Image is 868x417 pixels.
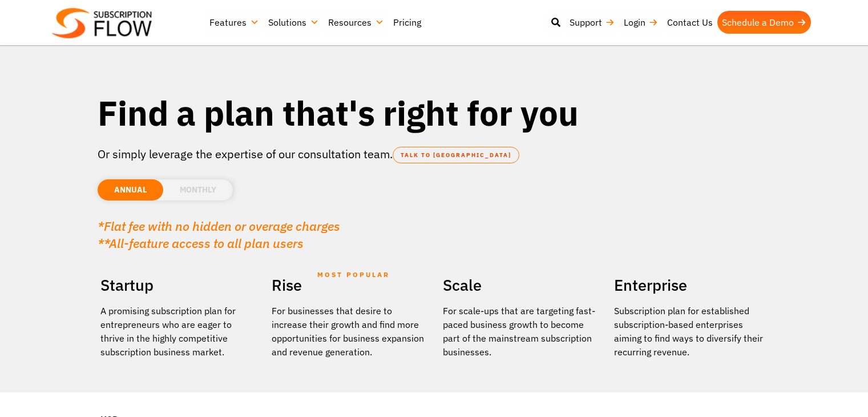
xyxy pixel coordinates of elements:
[717,11,811,34] a: Schedule a Demo
[205,11,264,34] a: Features
[98,91,771,134] h1: Find a plan that's right for you
[272,272,426,298] h2: Rise
[614,272,768,298] h2: Enterprise
[663,11,717,34] a: Contact Us
[264,11,324,34] a: Solutions
[565,11,619,34] a: Support
[98,179,163,201] li: ANNUAL
[163,179,233,201] li: MONTHLY
[317,262,390,288] span: MOST POPULAR
[272,304,426,359] div: For businesses that desire to increase their growth and find more opportunities for business expa...
[98,218,340,234] em: *Flat fee with no hidden or overage charges
[52,8,152,38] img: Subscriptionflow
[324,11,389,34] a: Resources
[98,146,771,163] p: Or simply leverage the expertise of our consultation team.
[100,304,255,359] p: A promising subscription plan for entrepreneurs who are eager to thrive in the highly competitive...
[614,304,768,359] p: Subscription plan for established subscription-based enterprises aiming to find ways to diversify...
[619,11,663,34] a: Login
[98,235,304,251] em: **All-feature access to all plan users
[393,147,519,163] a: TALK TO [GEOGRAPHIC_DATA]
[443,272,597,298] h2: Scale
[389,11,426,34] a: Pricing
[443,304,597,359] div: For scale-ups that are targeting fast-paced business growth to become part of the mainstream subs...
[100,272,255,298] h2: Startup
